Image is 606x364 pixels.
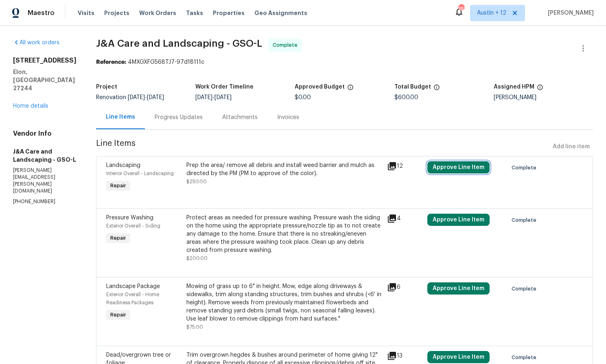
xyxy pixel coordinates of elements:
[458,5,464,13] div: 193
[13,68,77,92] h5: Elon, [GEOGRAPHIC_DATA] 27244
[96,84,117,90] h5: Project
[186,161,382,178] div: Prep the area/ remove all debris and install weed barrier and mulch as directed by the PM (PM to ...
[394,95,418,100] span: $600.00
[96,39,262,48] span: J&A Care and Landscaping - GSO-L
[106,223,160,228] span: Exterior Overall - Siding
[13,56,77,65] h2: [STREET_ADDRESS]
[96,139,549,154] span: Line Items
[427,351,490,363] button: Approve Line Item
[13,147,77,164] h5: J&A Care and Landscaping - GSO-L
[427,161,490,173] button: Approve Line Item
[139,9,176,17] span: Work Orders
[106,113,135,121] div: Line Items
[277,113,299,121] div: Invoices
[195,95,212,100] span: [DATE]
[106,171,174,176] span: Interior Overall - Landscaping
[106,284,160,289] span: Landscape Package
[186,256,208,261] span: $200.00
[104,9,129,17] span: Projects
[13,198,77,205] p: [PHONE_NUMBER]
[186,179,207,184] span: $250.00
[107,311,129,319] span: Repair
[106,215,153,221] span: Pressure Washing
[512,164,540,172] span: Complete
[494,84,534,90] h5: Assigned HPM
[433,84,440,95] span: The total cost of line items that have been proposed by Opendoor. This sum includes line items th...
[545,9,594,17] span: [PERSON_NAME]
[186,325,203,329] span: $75.00
[186,10,203,16] span: Tasks
[295,95,311,100] span: $0.00
[427,282,490,295] button: Approve Line Item
[128,95,145,100] span: [DATE]
[106,292,159,305] span: Exterior Overall - Home Readiness Packages
[512,353,540,362] span: Complete
[13,40,59,45] a: All work orders
[195,84,254,90] h5: Work Order Timeline
[394,84,431,90] h5: Total Budget
[512,216,540,224] span: Complete
[186,282,382,323] div: Mowing of grass up to 6" in height. Mow, edge along driveways & sidewalks, trim along standing st...
[28,9,55,17] span: Maestro
[147,95,164,100] span: [DATE]
[477,9,506,17] span: Austin + 12
[214,95,232,100] span: [DATE]
[186,214,382,254] div: Protect areas as needed for pressure washing. Pressure wash the siding on the home using the appr...
[387,351,422,361] div: 13
[387,214,422,223] div: 4
[128,95,164,100] span: -
[106,162,140,168] span: Landscaping
[13,167,77,195] p: [PERSON_NAME][EMAIL_ADDRESS][PERSON_NAME][DOMAIN_NAME]
[387,282,422,292] div: 6
[195,95,232,100] span: -
[96,58,593,66] div: 4MXGXFG568TJ7-97d18111c
[222,113,258,121] div: Attachments
[107,182,129,190] span: Repair
[107,234,129,242] span: Repair
[213,9,245,17] span: Properties
[347,84,354,95] span: The total cost of line items that have been approved by both Opendoor and the Trade Partner. This...
[494,95,593,100] div: [PERSON_NAME]
[13,130,77,138] h4: Vendor Info
[273,41,301,49] span: Complete
[96,59,126,65] b: Reference:
[13,103,48,109] a: Home details
[537,84,543,95] span: The hpm assigned to this work order.
[78,9,94,17] span: Visits
[254,9,307,17] span: Geo Assignments
[96,95,164,100] span: Renovation
[155,113,203,121] div: Progress Updates
[387,161,422,171] div: 12
[512,285,540,293] span: Complete
[427,214,490,226] button: Approve Line Item
[295,84,345,90] h5: Approved Budget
